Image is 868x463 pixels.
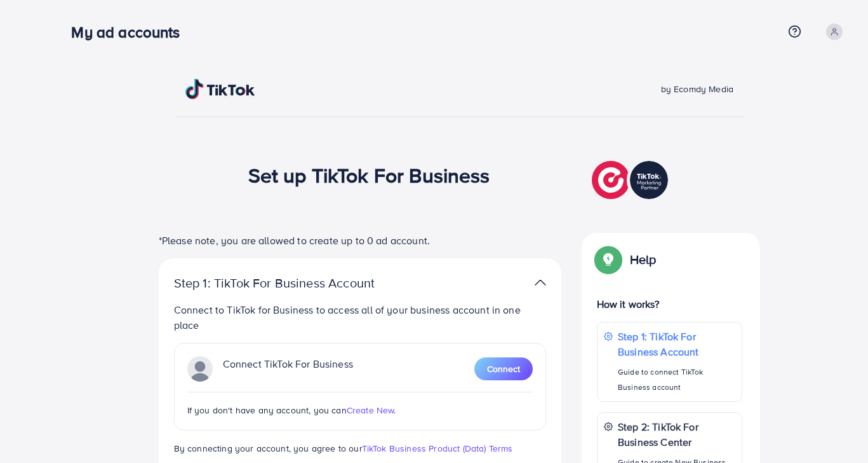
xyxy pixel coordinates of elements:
span: Create New. [347,404,396,417]
p: How it works? [597,296,743,312]
img: TikTok partner [592,158,671,202]
img: TikTok partner [535,273,546,292]
p: Step 2: TikTok For Business Center [618,419,735,450]
span: by Ecomdy Media [661,83,733,95]
img: TikTok partner [187,356,213,382]
h1: Set up TikTok For Business [248,163,490,187]
p: By connecting your account, you agree to our [174,441,546,456]
p: Help [630,252,657,267]
p: Step 1: TikTok For Business Account [174,275,415,291]
p: Connect TikTok For Business [223,356,353,382]
p: Guide to connect TikTok Business account [618,364,735,395]
h3: My ad accounts [71,23,190,41]
span: Connect [487,363,520,375]
button: Connect [474,357,533,380]
span: If you don't have any account, you can [187,404,347,417]
img: Popup guide [597,248,620,271]
p: Connect to TikTok for Business to access all of your business account in one place [174,302,546,333]
a: TikTok Business Product (Data) Terms [362,442,513,455]
p: *Please note, you are allowed to create up to 0 ad account. [159,233,561,248]
img: TikTok [185,79,255,99]
p: Step 1: TikTok For Business Account [618,329,735,359]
